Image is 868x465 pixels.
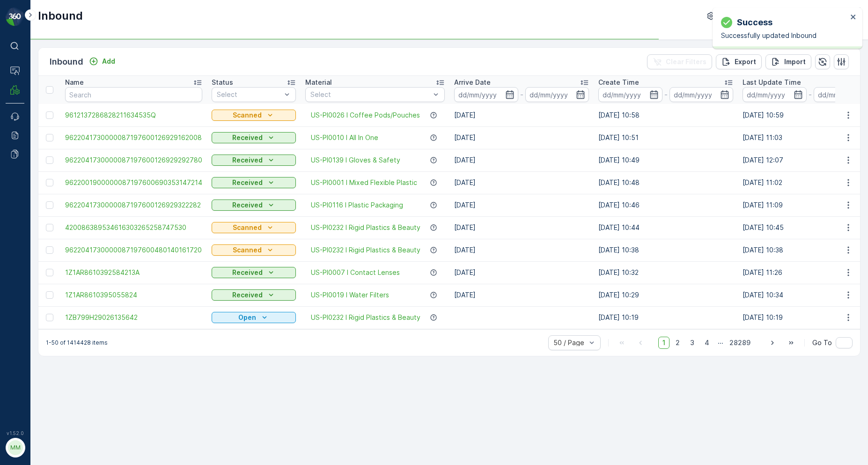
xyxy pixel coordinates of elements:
td: [DATE] [449,171,594,194]
span: 0 lbs [52,215,68,223]
p: - [520,89,523,100]
p: Success [737,16,772,29]
p: ... [718,337,723,349]
a: US-PI0001 I Mixed Flexible Plastic [311,178,417,187]
p: Scanned [233,111,262,120]
a: US-PI0232 I Rigid Plastics & Beauty [311,223,420,232]
span: Name : [8,154,31,162]
a: 9612137286828211634535Q [65,111,202,120]
a: 9622041730000087197600126929162008 [65,133,202,142]
button: Open [212,312,296,323]
a: 1ZB799H29026135642 [65,313,202,322]
p: Received [232,178,263,187]
a: US-PI0019 I Water Filters [311,290,389,300]
span: US-PI0007 I Contact Lenses [311,268,400,277]
span: Net Amount : [8,215,52,223]
p: Inbound [50,55,83,68]
input: dd/mm/yyyy [454,87,518,102]
p: Received [232,290,263,300]
a: US-PI0010 I All In One [311,133,378,142]
div: Toggle Row Selected [46,156,53,164]
button: Received [212,177,296,188]
td: [DATE] 10:44 [594,216,738,239]
span: 1Z1AR8610395055824 [65,290,202,300]
span: 0 lbs [52,231,68,239]
div: Toggle Row Selected [46,314,53,321]
p: Successfully updated Inbound [721,31,847,40]
div: Toggle Row Selected [46,179,53,186]
span: First Weight : [8,185,53,192]
button: Received [212,267,296,278]
p: Inbound [38,8,83,23]
span: Material Type : [8,200,58,208]
input: dd/mm/yyyy [669,87,734,102]
td: [DATE] [449,216,594,239]
button: Clear Filters [647,54,712,69]
p: Add [102,57,115,66]
a: 420086389534616303265258747530 [65,223,202,232]
span: - [50,169,53,177]
button: Add [85,56,119,67]
p: Open [238,313,256,322]
p: Received [232,133,263,142]
button: Received [212,132,296,143]
button: Scanned [212,222,296,233]
td: [DATE] [449,126,594,149]
a: 9622041730000087197600126929322282 [65,200,202,210]
img: logo [6,7,24,26]
a: 9622041730000087197600126929292780 [65,155,202,165]
div: Toggle Row Selected [46,224,53,231]
button: Scanned [212,244,296,256]
span: 3 [686,337,699,349]
p: - [809,89,812,100]
p: 1ZB799H29009204331 [390,8,477,19]
p: Export [735,57,756,66]
div: Toggle Row Selected [46,269,53,276]
p: Create Time [598,78,639,87]
a: US-PI0026 I Coffee Pods/Pouches [311,111,420,120]
a: US-PI0116 I Plastic Packaging [311,200,403,210]
button: Export [716,54,762,69]
button: MM [6,438,24,458]
a: US-PI0139 I Gloves & Safety [311,155,400,165]
p: Import [784,57,806,66]
span: 1Z1AR8610392584213A [65,268,202,277]
td: [DATE] [449,149,594,171]
a: 9622001900000087197600690353147214 [65,178,202,187]
button: Received [212,199,296,211]
span: v 1.52.0 [6,430,24,436]
a: US-PI0232 I Rigid Plastics & Beauty [311,245,420,255]
td: [DATE] [449,261,594,284]
span: 0 lbs [53,185,69,192]
button: close [850,13,857,22]
button: Received [212,289,296,301]
input: Search [65,87,202,102]
td: [DATE] [449,104,594,126]
td: [DATE] 10:58 [594,104,738,126]
p: - [664,89,668,100]
td: [DATE] 10:32 [594,261,738,284]
input: dd/mm/yyyy [525,87,589,102]
button: Scanned [212,110,296,121]
p: Received [232,155,263,165]
a: 9622041730000087197600480140161720 [65,245,202,255]
p: Select [310,90,430,99]
span: 2 [671,337,684,349]
td: [DATE] 10:48 [594,171,738,194]
p: Arrive Date [454,78,491,87]
td: [DATE] [449,284,594,306]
